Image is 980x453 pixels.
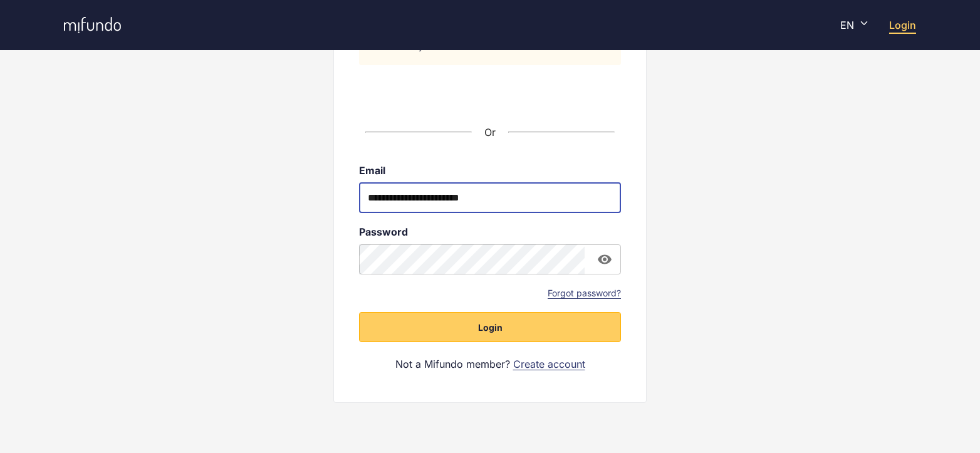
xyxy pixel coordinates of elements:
span: Not a Mifundo member? [395,357,510,371]
button: Login [359,312,621,342]
span: Login [478,321,503,334]
a: Forgot password? [548,287,621,299]
span: Or [484,126,496,138]
div: EN [840,19,869,31]
a: Create account [513,357,585,371]
label: Password [359,226,621,238]
iframe: Sisselogimine Google'i nupu abil [383,74,597,102]
a: Login [889,19,916,31]
label: Email [359,164,621,177]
